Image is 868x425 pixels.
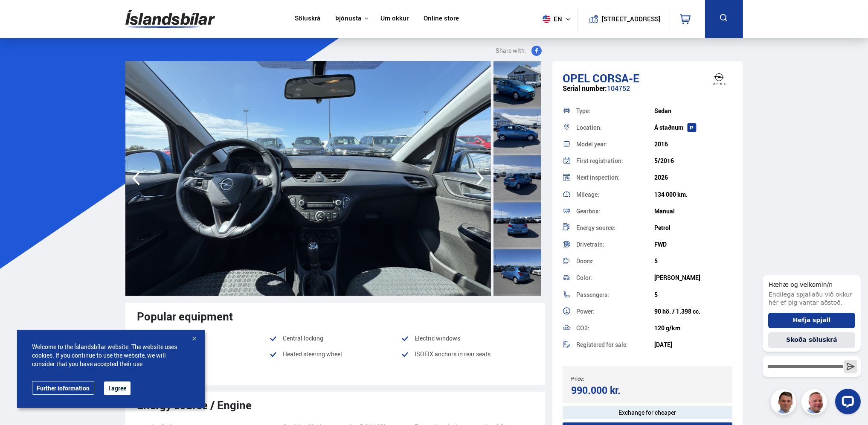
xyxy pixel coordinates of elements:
[576,292,654,298] div: Passengers:
[576,108,654,114] div: Type:
[576,225,654,231] div: Energy source:
[137,310,533,323] div: Popular equipment
[401,333,533,343] li: Electric windows
[424,15,459,23] a: Online store
[654,157,732,164] div: 5/2016
[654,274,732,281] div: [PERSON_NAME]
[380,15,409,23] a: Um okkur
[756,259,864,421] iframe: LiveChat chat widget
[654,308,732,315] div: 90 hö. / 1.398 cc.
[654,124,732,131] div: Á staðnum
[563,84,733,101] div: 104752
[335,15,361,23] button: Þjónusta
[654,191,732,198] div: 134 000 km.
[563,84,607,93] span: Serial number:
[492,46,545,56] button: Share with:
[104,381,131,395] button: I agree
[654,174,732,181] div: 2026
[496,46,526,56] span: Share with:
[702,66,736,92] img: brand logo
[576,309,654,314] div: Power:
[563,406,733,419] div: Exchange for cheaper
[401,349,533,359] li: ISOFIX anchors in rear seats
[269,349,401,359] li: Heated steering wheel
[295,15,320,23] a: Söluskrá
[539,15,560,23] span: en
[32,343,190,368] span: Welcome to the Íslandsbílar website. The website uses cookies. If you continue to use the website...
[576,342,654,348] div: Registered for sale:
[654,291,732,298] div: 5
[654,224,732,231] div: Petrol
[654,141,732,148] div: 2016
[125,61,491,296] img: 3333523.jpeg
[576,242,654,247] div: Drivetrain:
[582,7,665,31] a: [STREET_ADDRESS]
[539,6,578,32] button: en
[576,158,654,164] div: First registration:
[269,333,401,343] li: Central locking
[576,275,654,281] div: Color:
[576,258,654,264] div: Doors:
[137,399,533,411] div: Energy source / Engine
[32,381,94,395] a: Further information
[125,5,215,33] img: G0Ugv5HjCgRt.svg
[576,141,654,147] div: Model year:
[576,192,654,198] div: Mileage:
[571,376,647,381] div: Price:
[491,61,856,296] img: 3333524.jpeg
[605,15,657,23] button: [STREET_ADDRESS]
[576,325,654,331] div: CO2:
[571,384,645,396] div: 990.000 kr.
[563,70,590,86] span: Opel
[576,125,654,131] div: Location:
[592,70,639,86] span: Corsa-e
[654,258,732,265] div: 5
[654,208,732,215] div: Manual
[654,341,732,348] div: [DATE]
[654,108,732,114] div: Sedan
[576,175,654,180] div: Next inspection:
[654,325,732,332] div: 120 g/km
[576,208,654,214] div: Gearbox:
[543,15,551,23] img: svg+xml;base64,PHN2ZyB4bWxucz0iaHR0cDovL3d3dy53My5vcmcvMjAwMC9zdmciIHdpZHRoPSI1MTIiIGhlaWdodD0iNT...
[654,241,732,248] div: FWD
